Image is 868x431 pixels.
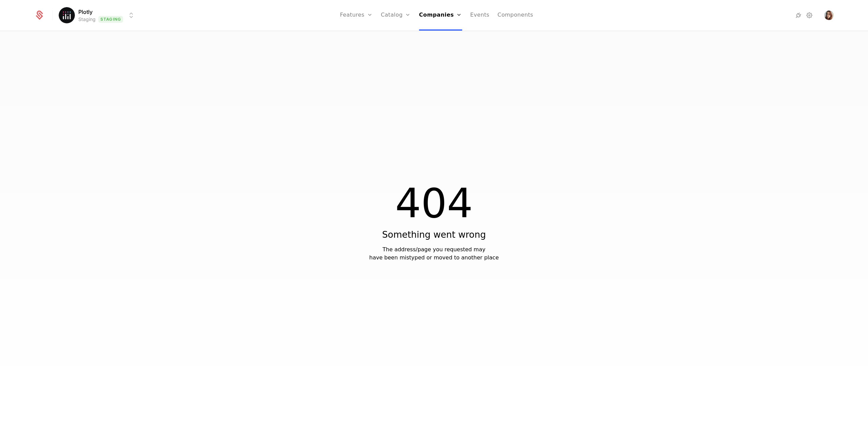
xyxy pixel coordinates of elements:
a: Integrations [794,11,803,19]
span: Plotly [78,8,93,16]
button: Open user button [824,11,834,20]
div: Something went wrong [382,228,486,241]
div: 404 [395,183,473,224]
button: Select environment [61,8,135,23]
a: Settings [805,11,813,19]
img: Plotly [59,7,75,23]
span: Staging [98,16,123,23]
div: The address/page you requested may have been mistyped or moved to another place [369,246,499,262]
img: Jessica Beaudoin [824,11,834,20]
div: Staging [78,16,96,23]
